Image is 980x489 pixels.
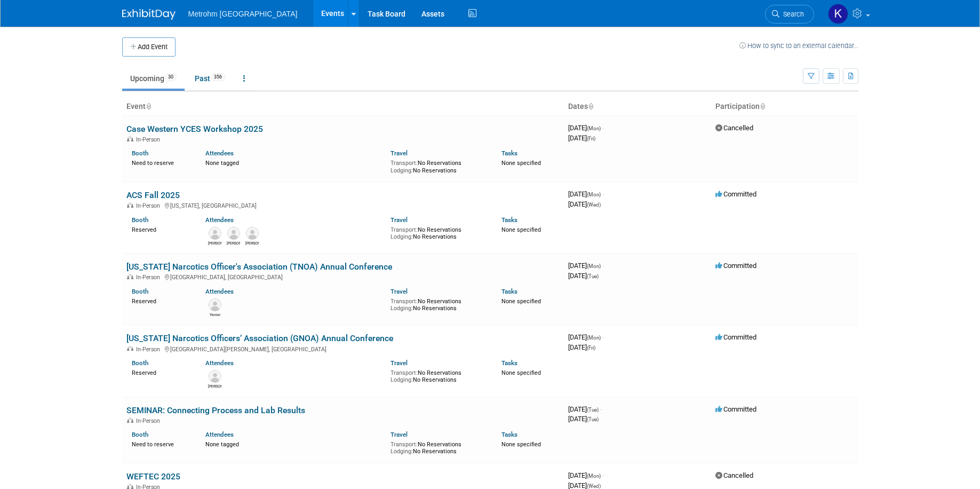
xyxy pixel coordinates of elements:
a: Travel [391,149,408,157]
th: Dates [564,98,711,116]
a: Tasks [501,288,517,295]
span: - [600,405,602,413]
span: Cancelled [715,124,753,132]
span: (Mon) [587,335,601,341]
a: Attendees [205,431,234,438]
span: Transport: [391,298,418,305]
span: Lodging: [391,305,413,312]
img: ExhibitDay [122,9,176,20]
a: Sort by Participation Type [760,102,765,111]
img: Mike Kubicsko [246,227,259,240]
div: Reserved [132,224,190,234]
a: Booth [132,288,148,295]
a: Travel [391,431,408,438]
a: Sort by Event Name [146,102,151,111]
div: Reserved [132,367,190,377]
span: Transport: [391,160,418,167]
div: Spencer Campbell [208,240,221,246]
span: [DATE] [568,272,599,280]
div: Need to reserve [132,157,190,167]
a: Search [765,5,814,23]
img: Brian Goodyear [209,370,221,383]
a: Booth [132,359,148,367]
span: [DATE] [568,471,604,479]
span: [DATE] [568,200,601,208]
div: None tagged [205,439,383,448]
a: Travel [391,359,408,367]
span: In-Person [136,136,163,143]
span: Transport: [391,441,418,448]
span: In-Person [136,346,163,353]
a: Past356 [187,68,233,89]
a: Booth [132,216,148,224]
span: (Tue) [587,416,599,422]
span: (Mon) [587,192,601,198]
img: Yenier Leyva [209,298,221,311]
span: [DATE] [568,333,604,341]
span: (Tue) [587,273,599,279]
th: Participation [711,98,858,116]
div: Tyler Reed [227,240,240,246]
a: WEFTEC 2025 [126,471,180,482]
a: Booth [132,431,148,438]
span: (Mon) [587,473,601,479]
span: Lodging: [391,167,413,174]
a: Sort by Start Date [588,102,593,111]
span: In-Person [136,274,163,281]
img: In-Person Event [127,274,133,279]
span: - [602,262,604,270]
a: Attendees [205,216,234,224]
a: Attendees [205,149,234,157]
span: [DATE] [568,262,604,270]
a: Upcoming30 [122,68,185,89]
span: Transport: [391,369,418,376]
span: (Mon) [587,125,601,131]
button: Add Event [122,37,176,57]
th: Event [122,98,564,116]
a: Booth [132,149,148,157]
a: Tasks [501,149,517,157]
span: (Wed) [587,202,601,208]
span: (Fri) [587,345,595,351]
div: [GEOGRAPHIC_DATA], [GEOGRAPHIC_DATA] [126,272,560,281]
div: Need to reserve [132,439,190,448]
span: None specified [501,226,541,233]
span: None specified [501,369,541,376]
div: No Reservations No Reservations [391,439,485,455]
a: [US_STATE] Narcotics Officers’ Association (GNOA) Annual Conference [126,333,393,343]
span: (Fri) [587,136,595,141]
img: In-Person Event [127,417,133,423]
span: None specified [501,160,541,167]
span: Lodging: [391,376,413,383]
span: Search [779,10,804,18]
span: [DATE] [568,343,595,351]
div: No Reservations No Reservations [391,367,485,384]
a: Attendees [205,288,234,295]
a: Tasks [501,216,517,224]
a: How to sync to an external calendar... [739,42,858,50]
a: Attendees [205,359,234,367]
span: [DATE] [568,415,599,423]
a: [US_STATE] Narcotics Officer's Association (TNOA) Annual Conference [126,262,392,272]
span: None specified [501,298,541,305]
span: (Tue) [587,407,599,413]
span: - [602,124,604,132]
div: No Reservations No Reservations [391,157,485,174]
span: Lodging: [391,448,413,455]
span: Committed [715,333,756,341]
a: Travel [391,216,408,224]
span: - [602,333,604,341]
img: In-Person Event [127,484,133,489]
span: [DATE] [568,134,595,142]
img: In-Person Event [127,346,133,351]
a: SEMINAR: Connecting Process and Lab Results [126,405,305,415]
img: Spencer Campbell [209,227,221,240]
a: ACS Fall 2025 [126,190,180,200]
span: Committed [715,405,756,413]
div: Yenier Leyva [208,311,221,318]
span: 30 [165,73,177,81]
span: (Mon) [587,263,601,269]
span: Transport: [391,226,418,233]
span: [DATE] [568,405,602,413]
a: Case Western YCES Workshop 2025 [126,124,263,134]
